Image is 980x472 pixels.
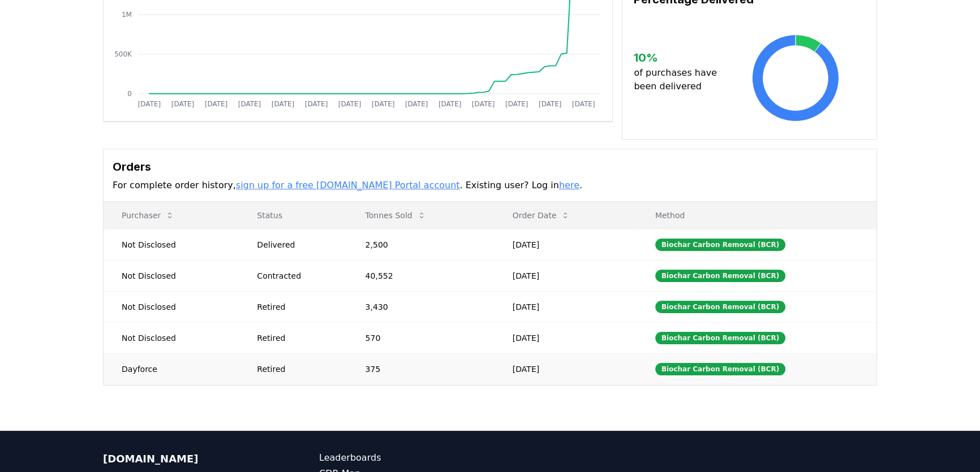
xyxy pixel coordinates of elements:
div: Retired [257,301,338,313]
td: Not Disclosed [104,291,239,322]
td: 570 [347,322,495,353]
tspan: [DATE] [238,100,261,108]
tspan: [DATE] [572,100,595,108]
div: Retired [257,363,338,375]
td: Not Disclosed [104,322,239,353]
tspan: [DATE] [539,100,562,108]
h3: Orders [113,158,867,175]
td: [DATE] [495,322,637,353]
button: Purchaser [113,204,183,227]
tspan: [DATE] [338,100,362,108]
tspan: [DATE] [405,100,428,108]
div: Biochar Carbon Removal (BCR) [655,332,785,344]
tspan: 0 [127,90,132,98]
div: Contracted [257,270,338,282]
tspan: 1M [122,11,132,19]
tspan: [DATE] [305,100,328,108]
div: Delivered [257,239,338,250]
div: Retired [257,332,338,344]
td: 3,430 [347,291,495,322]
p: For complete order history, . Existing user? Log in . [113,179,867,192]
tspan: [DATE] [205,100,228,108]
tspan: [DATE] [138,100,161,108]
a: Leaderboards [319,451,490,465]
td: 40,552 [347,260,495,291]
td: Dayforce [104,353,239,384]
h3: 10 % [634,49,726,66]
a: sign up for a free [DOMAIN_NAME] Portal account [236,180,460,190]
td: [DATE] [495,291,637,322]
div: Biochar Carbon Removal (BCR) [655,363,785,375]
div: Biochar Carbon Removal (BCR) [655,239,785,251]
p: of purchases have been delivered [634,66,726,93]
button: Order Date [504,204,579,227]
td: [DATE] [495,260,637,291]
tspan: [DATE] [372,100,395,108]
td: Not Disclosed [104,229,239,260]
p: [DOMAIN_NAME] [103,451,274,467]
td: 375 [347,353,495,384]
tspan: [DATE] [472,100,495,108]
a: here [559,180,579,190]
p: Status [248,210,338,221]
div: Biochar Carbon Removal (BCR) [655,270,785,282]
td: [DATE] [495,229,637,260]
td: [DATE] [495,353,637,384]
tspan: [DATE] [171,100,195,108]
tspan: 500K [114,50,132,58]
p: Method [646,210,867,221]
tspan: [DATE] [505,100,528,108]
button: Tonnes Sold [356,204,435,227]
tspan: [DATE] [272,100,295,108]
tspan: [DATE] [439,100,462,108]
div: Biochar Carbon Removal (BCR) [655,301,785,313]
td: Not Disclosed [104,260,239,291]
td: 2,500 [347,229,495,260]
